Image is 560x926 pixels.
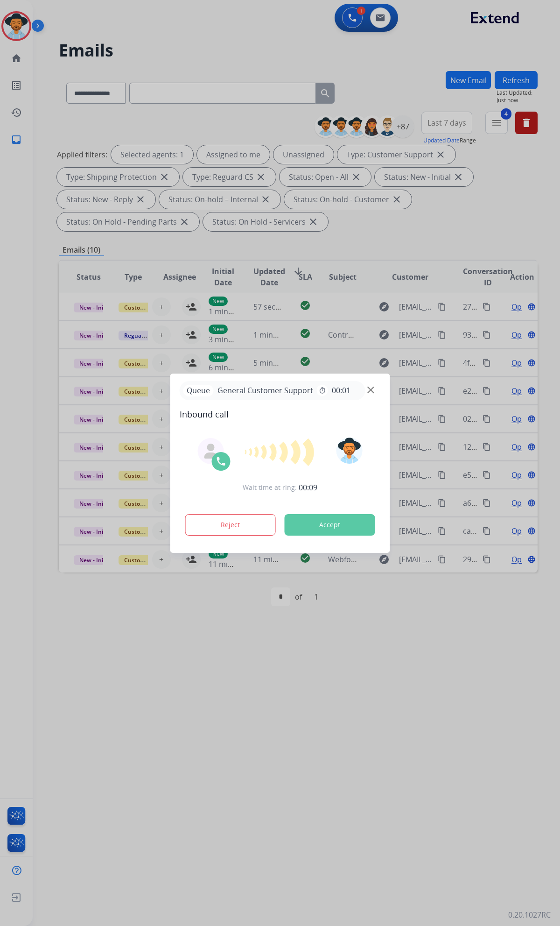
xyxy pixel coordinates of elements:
[243,483,297,492] span: Wait time at ring:
[216,456,227,467] img: call-icon
[183,385,214,396] p: Queue
[508,909,551,920] p: 0.20.1027RC
[367,386,374,393] img: close-button
[214,385,317,396] span: General Customer Support
[180,408,381,421] span: Inbound call
[332,385,350,396] span: 00:01
[285,514,375,536] button: Accept
[203,444,218,459] img: agent-avatar
[319,387,326,394] mat-icon: timer
[185,514,276,536] button: Reject
[336,438,362,464] img: avatar
[299,482,317,493] span: 00:09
